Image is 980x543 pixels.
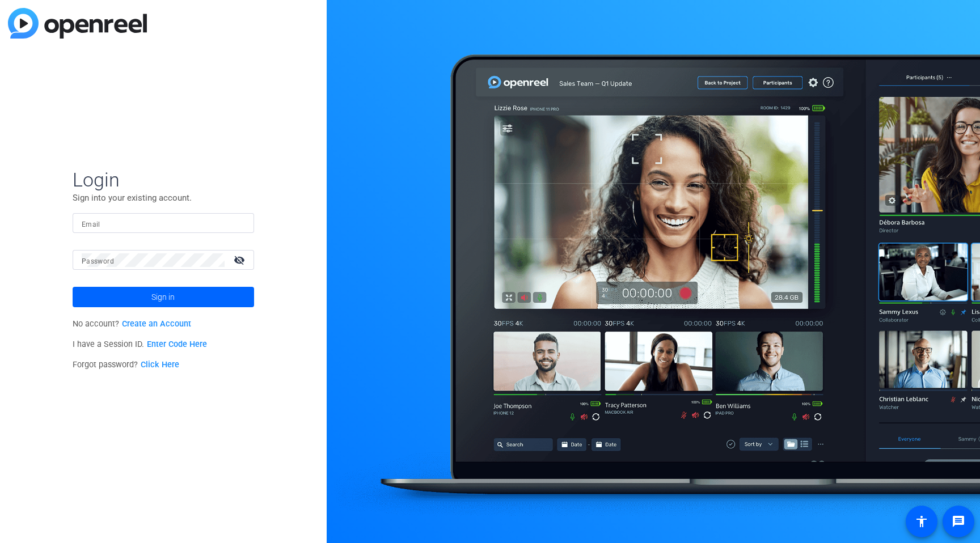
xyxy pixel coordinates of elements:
mat-icon: visibility_off [227,252,254,268]
mat-label: Email [82,220,100,228]
span: Sign in [151,283,175,311]
span: No account? [73,319,191,329]
button: Sign in [73,287,254,307]
span: Login [73,168,254,192]
input: Enter Email Address [82,217,245,230]
mat-icon: accessibility [915,515,928,528]
img: blue-gradient.svg [8,8,147,39]
span: I have a Session ID. [73,340,207,349]
a: Enter Code Here [147,340,207,349]
a: Create an Account [122,319,191,329]
p: Sign into your existing account. [73,192,254,204]
a: Click Here [141,360,179,370]
span: Forgot password? [73,360,179,370]
mat-label: Password [82,257,114,265]
mat-icon: message [952,515,965,528]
